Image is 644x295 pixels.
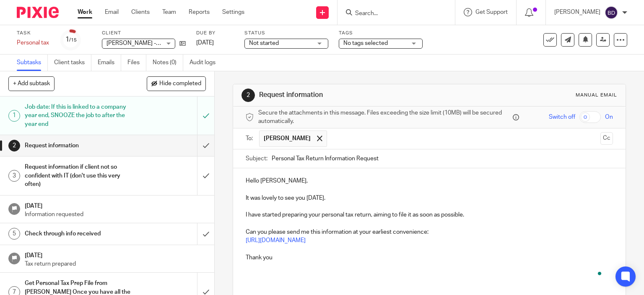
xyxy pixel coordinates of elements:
[339,30,423,37] label: Tags
[233,168,626,285] div: To enrich screen reader interactions, please activate Accessibility in Grammarly extension settings
[246,194,613,202] p: It was lovely to see you [DATE].
[246,177,613,185] p: Hello [PERSON_NAME],
[153,55,183,71] a: Notes (0)
[605,113,613,121] span: On
[249,40,279,46] span: Not started
[25,227,134,240] h1: Check through info received
[25,101,134,131] h1: Job date: If this is linked to a company year end, SNOOZE the job to after the year end
[54,55,91,71] a: Client tasks
[246,253,613,262] p: Thank you
[8,170,20,182] div: 3
[196,40,214,46] span: [DATE]
[246,154,267,163] label: Subject:
[246,238,306,243] a: [URL][DOMAIN_NAME]
[549,113,575,121] span: Switch off
[605,6,618,19] img: svg%3E
[25,161,134,191] h1: Request information if client not so confident with IT (don't use this very often)
[554,8,600,16] p: [PERSON_NAME]
[222,8,244,16] a: Settings
[17,30,50,37] label: Task
[8,140,20,151] div: 2
[17,7,59,18] img: Pixie
[475,9,508,15] span: Get Support
[69,38,77,42] small: /15
[343,40,388,46] span: No tags selected
[576,92,617,99] div: Manual email
[8,110,20,122] div: 1
[78,8,92,16] a: Work
[259,91,447,99] h1: Request information
[190,55,222,71] a: Audit logs
[8,76,55,91] button: + Add subtask
[246,211,613,219] p: I have started preparing your personal tax return, aiming to file it as soon as possible.
[25,210,206,219] p: Information requested
[65,35,77,44] div: 1
[127,55,146,71] a: Files
[196,30,234,37] label: Due by
[159,81,201,87] span: Hide completed
[162,8,176,16] a: Team
[246,134,255,143] label: To:
[25,260,206,268] p: Tax return prepared
[8,228,20,240] div: 5
[354,10,430,18] input: Search
[131,8,150,16] a: Clients
[102,30,186,37] label: Client
[25,139,134,152] h1: Request information
[189,8,210,16] a: Reports
[244,30,328,37] label: Status
[241,89,255,102] div: 2
[17,55,48,71] a: Subtasks
[25,200,206,210] h1: [DATE]
[106,40,187,46] span: [PERSON_NAME] - Sole Trader
[600,132,613,145] button: Cc
[98,55,121,71] a: Emails
[264,134,311,143] span: [PERSON_NAME]
[147,76,206,91] button: Hide completed
[246,228,613,236] p: Can you please send me this information at your earliest convenience:
[258,109,511,126] span: Secure the attachments in this message. Files exceeding the size limit (10MB) will be secured aut...
[105,8,119,16] a: Email
[25,249,206,260] h1: [DATE]
[17,39,50,47] div: Personal tax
